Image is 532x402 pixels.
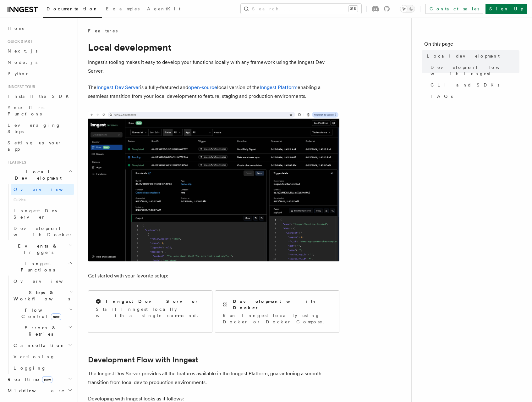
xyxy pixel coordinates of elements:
[5,243,69,255] span: Events & Triggers
[5,102,74,120] a: Your first Functions
[11,304,74,322] button: Flow Controlnew
[5,68,74,79] a: Python
[260,84,298,90] a: Inngest Platform
[5,240,74,258] button: Events & Triggers
[5,376,52,382] span: Realtime
[8,25,25,31] span: Home
[11,205,74,223] a: Inngest Dev Server
[428,91,519,102] a: FAQs
[5,184,74,240] div: Local Development
[51,313,61,320] span: new
[14,187,78,192] span: Overview
[5,276,74,374] div: Inngest Functions
[427,53,500,59] span: Local development
[5,91,74,102] a: Install the SDK
[5,137,74,155] a: Setting up your app
[106,6,140,11] span: Examples
[485,4,527,14] a: Sign Up
[43,2,102,18] a: Documentation
[14,208,67,220] span: Inngest Dev Server
[14,279,78,284] span: Overview
[8,140,62,152] span: Setting up your app
[11,342,65,349] span: Cancellation
[428,62,519,79] a: Development Flow with Inngest
[106,298,199,304] h2: Inngest Dev Server
[11,184,74,195] a: Overview
[8,71,30,76] span: Python
[102,2,143,17] a: Examples
[233,298,332,311] h2: Development with Docker
[11,195,74,205] span: Guides
[215,290,339,333] a: Development with DockerRun Inngest locally using Docker or Docker Compose.
[5,84,35,89] span: Inngest tour
[47,6,98,11] span: Documentation
[188,84,217,90] a: open-source
[241,4,361,14] button: Search...⌘K
[11,223,74,240] a: Development with Docker
[11,325,68,337] span: Errors & Retries
[14,366,46,371] span: Logging
[8,105,45,116] span: Your first Functions
[8,60,37,65] span: Node.js
[5,388,65,394] span: Middleware
[5,385,74,396] button: Middleware
[5,260,68,273] span: Inngest Functions
[88,355,198,364] a: Development Flow with Inngest
[8,94,73,99] span: Install the SDK
[424,40,519,50] h4: On this page
[5,374,74,385] button: Realtimenew
[96,306,205,319] p: Start Inngest locally with a single command.
[8,48,37,53] span: Next.js
[14,354,55,359] span: Versioning
[14,226,73,237] span: Development with Docker
[5,39,32,44] span: Quick start
[349,6,358,12] kbd: ⌘K
[42,376,52,383] span: new
[143,2,184,17] a: AgentKit
[88,290,212,333] a: Inngest Dev ServerStart Inngest locally with a single command.
[5,166,74,184] button: Local Development
[5,57,74,68] a: Node.js
[400,5,415,13] button: Toggle dark mode
[11,276,74,287] a: Overview
[428,79,519,91] a: CLI and SDKs
[96,84,140,90] a: Inngest Dev Server
[11,322,74,340] button: Errors & Retries
[11,287,74,304] button: Steps & Workflows
[11,289,70,302] span: Steps & Workflows
[11,351,74,362] a: Versioning
[431,64,519,77] span: Development Flow with Inngest
[11,307,69,320] span: Flow Control
[223,312,332,325] p: Run Inngest locally using Docker or Docker Compose.
[11,340,74,351] button: Cancellation
[5,23,74,34] a: Home
[431,93,453,99] span: FAQs
[424,50,519,62] a: Local development
[88,42,339,53] h1: Local development
[88,271,339,280] p: Get started with your favorite setup:
[88,111,339,261] img: The Inngest Dev Server on the Functions page
[88,83,339,101] p: The is a fully-featured and local version of the enabling a seamless transition from your local d...
[5,160,26,165] span: Features
[431,82,499,88] span: CLI and SDKs
[147,6,180,11] span: AgentKit
[5,45,74,57] a: Next.js
[88,369,339,387] p: The Inngest Dev Server provides all the features available in the Inngest Platform, guaranteeing ...
[88,28,118,34] span: Features
[8,123,61,134] span: Leveraging Steps
[5,169,69,181] span: Local Development
[88,58,339,75] p: Inngest's tooling makes it easy to develop your functions locally with any framework using the In...
[425,4,483,14] a: Contact sales
[11,362,74,374] a: Logging
[5,258,74,276] button: Inngest Functions
[5,120,74,137] a: Leveraging Steps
